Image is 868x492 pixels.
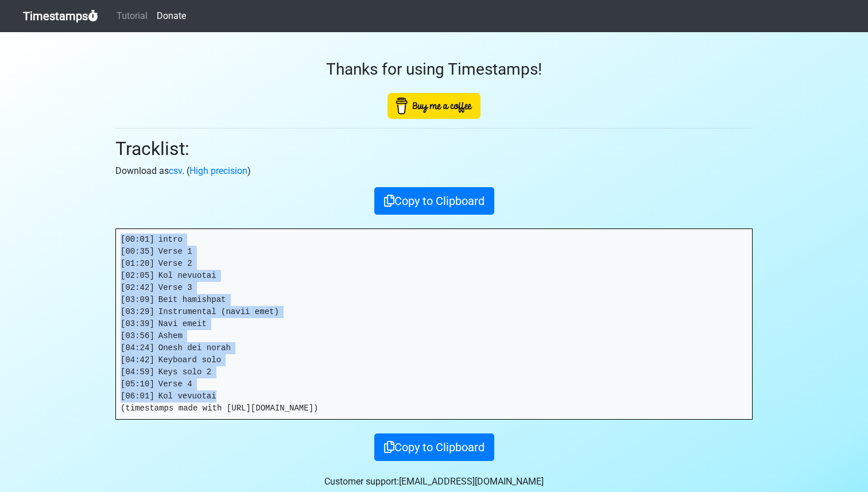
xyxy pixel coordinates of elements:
img: Buy Me A Coffee [387,93,480,119]
h2: Tracklist: [115,138,753,160]
a: csv [169,165,182,176]
a: Donate [152,5,191,28]
a: Tutorial [112,5,152,28]
pre: [00:01] intro [00:35] Verse 1 [01:20] Verse 2 [02:05] Kol nevuotai [02:42] Verse 3 [03:09] Beit h... [116,229,752,419]
button: Copy to Clipboard [374,433,494,461]
p: Download as . ( ) [115,164,753,178]
a: Timestamps [23,5,98,28]
h3: Thanks for using Timestamps! [115,60,753,79]
a: High precision [189,165,247,176]
button: Copy to Clipboard [374,187,494,215]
